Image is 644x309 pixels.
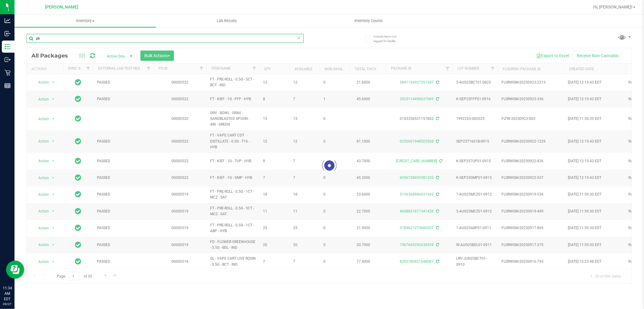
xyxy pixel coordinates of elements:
[156,15,298,27] a: Lab Results
[593,5,633,9] span: Hi, [PERSON_NAME]!
[45,5,78,10] span: [PERSON_NAME]
[3,302,12,306] p: 09/27
[5,57,11,63] inline-svg: Outbound
[3,285,12,302] p: 11:34 AM EDT
[297,34,301,42] span: Clear
[5,83,11,89] inline-svg: Reports
[5,44,11,50] inline-svg: Inventory
[14,15,156,27] a: Inventory
[5,31,11,37] inline-svg: Inbound
[27,34,304,43] input: Search Package ID, Item Name, SKU, Lot or Part Number...
[14,18,156,24] span: Inventory
[346,18,391,24] span: Inventory Counts
[5,70,11,76] inline-svg: Retail
[373,34,404,43] span: Include items not tagged for facility
[6,261,24,279] iframe: Resource center
[5,18,11,24] inline-svg: Analytics
[209,18,245,24] span: Lab Results
[298,15,439,27] a: Inventory Counts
